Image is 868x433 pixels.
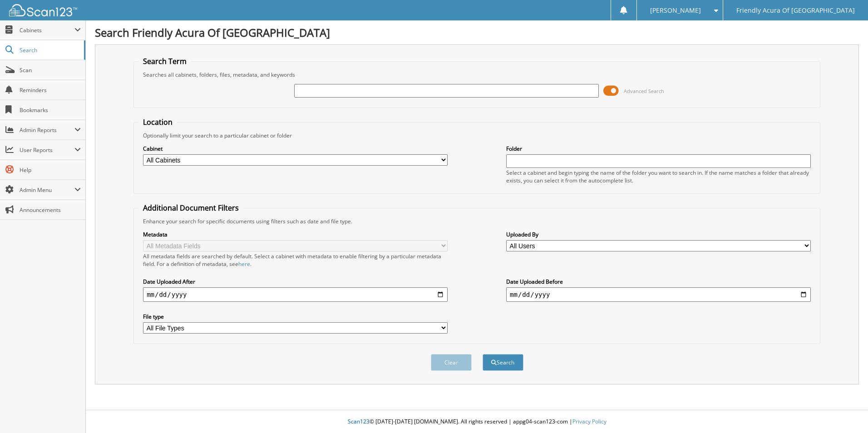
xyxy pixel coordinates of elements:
[143,252,448,268] div: All metadata fields are searched by default. Select a cabinet with metadata to enable filtering b...
[143,145,448,153] label: Cabinet
[348,418,370,425] span: Scan123
[736,8,855,13] span: Friendly Acura Of [GEOGRAPHIC_DATA]
[431,354,472,371] button: Clear
[143,278,448,285] label: Date Uploaded After
[20,206,81,214] span: Announcements
[20,86,81,94] span: Reminders
[138,132,815,139] div: Optionally limit your search to a particular cabinet or folder
[95,25,859,40] h1: Search Friendly Acura Of [GEOGRAPHIC_DATA]
[483,354,523,371] button: Search
[138,56,191,66] legend: Search Term
[20,46,79,54] span: Search
[143,287,448,302] input: start
[506,145,811,153] label: Folder
[506,231,811,238] label: Uploaded By
[506,278,811,285] label: Date Uploaded Before
[143,231,448,238] label: Metadata
[20,126,74,134] span: Admin Reports
[138,217,815,225] div: Enhance your search for specific documents using filters such as date and file type.
[506,287,811,302] input: end
[20,66,81,74] span: Scan
[238,260,250,268] a: here
[823,389,868,433] iframe: Chat Widget
[9,4,77,16] img: scan123-logo-white.svg
[506,169,811,184] div: Select a cabinet and begin typing the name of the folder you want to search in. If the name match...
[138,71,815,79] div: Searches all cabinets, folders, files, metadata, and keywords
[138,203,243,213] legend: Additional Document Filters
[138,117,177,127] legend: Location
[20,106,81,114] span: Bookmarks
[20,146,74,154] span: User Reports
[20,186,74,194] span: Admin Menu
[143,313,448,320] label: File type
[572,418,607,425] a: Privacy Policy
[624,88,664,94] span: Advanced Search
[86,411,868,433] div: © [DATE]-[DATE] [DOMAIN_NAME]. All rights reserved | appg04-scan123-com |
[20,26,74,34] span: Cabinets
[650,8,701,13] span: [PERSON_NAME]
[20,166,81,174] span: Help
